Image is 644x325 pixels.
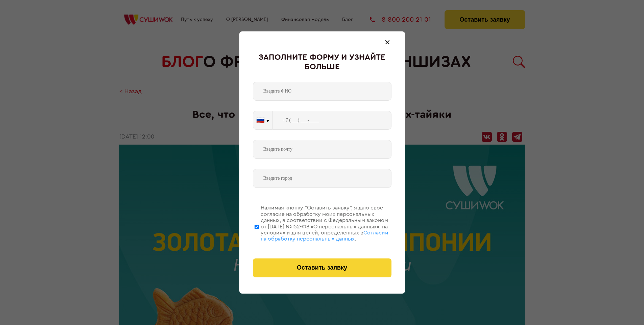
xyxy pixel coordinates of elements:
span: Согласии на обработку персональных данных [261,230,388,242]
input: +7 (___) ___-____ [273,111,391,130]
input: Введите почту [253,140,391,159]
input: Введите ФИО [253,82,391,101]
div: Нажимая кнопку “Оставить заявку”, я даю свое согласие на обработку моих персональных данных, в со... [261,205,391,242]
div: Заполните форму и узнайте больше [253,53,391,72]
button: Оставить заявку [253,258,391,277]
button: 🇷🇺 [253,111,272,129]
input: Введите город [253,169,391,188]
